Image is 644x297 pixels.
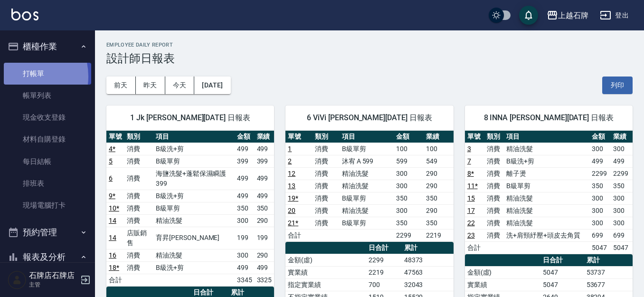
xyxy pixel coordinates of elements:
[465,266,540,278] td: 金額(虛)
[109,234,116,241] a: 14
[285,254,366,266] td: 金額(虛)
[596,7,633,24] button: 登出
[11,9,38,20] img: Logo
[153,227,235,249] td: 育昇[PERSON_NAME]
[118,113,263,123] span: 1 Jk [PERSON_NAME][DATE] 日報表
[484,155,504,167] td: 消費
[255,261,275,274] td: 499
[29,271,77,280] h5: 石牌店石牌店
[484,180,504,192] td: 消費
[484,192,504,204] td: 消費
[424,131,454,143] th: 業績
[424,180,454,192] td: 290
[366,278,402,291] td: 700
[465,131,484,143] th: 單號
[424,155,454,167] td: 549
[255,214,275,227] td: 290
[255,143,275,155] td: 499
[611,204,633,217] td: 300
[106,42,633,48] h2: Employee Daily Report
[504,204,589,217] td: 精油洗髮
[504,167,589,180] td: 離子燙
[124,167,153,190] td: 消費
[366,242,402,254] th: 日合計
[285,131,453,242] table: a dense table
[29,280,77,289] p: 主管
[340,143,394,155] td: B級單剪
[8,270,27,289] img: Person
[611,143,633,155] td: 300
[109,251,116,259] a: 16
[255,131,275,143] th: 業績
[484,204,504,217] td: 消費
[402,242,454,254] th: 累計
[235,261,255,274] td: 499
[394,192,424,204] td: 350
[285,229,313,241] td: 合計
[540,254,584,267] th: 日合計
[106,131,124,143] th: 單號
[394,143,424,155] td: 100
[255,227,275,249] td: 199
[109,157,113,165] a: 5
[611,180,633,192] td: 350
[589,180,611,192] td: 350
[424,192,454,204] td: 350
[611,131,633,143] th: 業績
[484,167,504,180] td: 消費
[4,220,91,245] button: 預約管理
[589,217,611,229] td: 300
[584,254,633,267] th: 累計
[484,217,504,229] td: 消費
[4,106,91,128] a: 現金收支登錄
[540,266,584,278] td: 5047
[340,204,394,217] td: 精油洗髮
[589,229,611,241] td: 699
[465,131,633,254] table: a dense table
[4,194,91,216] a: 現場電腦打卡
[589,204,611,217] td: 300
[558,10,588,21] div: 上越石牌
[504,180,589,192] td: B級單剪
[611,155,633,167] td: 499
[394,155,424,167] td: 599
[153,261,235,274] td: B級洗+剪
[484,143,504,155] td: 消費
[136,77,165,94] button: 昨天
[340,180,394,192] td: 精油洗髮
[124,202,153,214] td: 消費
[109,174,113,182] a: 6
[611,241,633,254] td: 5047
[340,167,394,180] td: 精油洗髮
[313,180,340,192] td: 消費
[589,155,611,167] td: 499
[106,52,633,65] h3: 設計師日報表
[285,131,313,143] th: 單號
[424,217,454,229] td: 350
[394,217,424,229] td: 350
[255,274,275,286] td: 3325
[288,170,295,177] a: 12
[153,131,235,143] th: 項目
[366,266,402,278] td: 2219
[611,167,633,180] td: 2299
[611,192,633,204] td: 300
[313,131,340,143] th: 類別
[504,131,589,143] th: 項目
[235,227,255,249] td: 199
[124,261,153,274] td: 消費
[153,249,235,261] td: 精油洗髮
[124,249,153,261] td: 消費
[235,202,255,214] td: 350
[153,167,235,190] td: 海鹽洗髮+蓬鬆保濕瞬護399
[424,143,454,155] td: 100
[611,217,633,229] td: 300
[340,217,394,229] td: B級單剪
[124,131,153,143] th: 類別
[467,194,475,202] a: 15
[285,278,366,291] td: 指定實業績
[153,190,235,202] td: B級洗+剪
[4,34,91,59] button: 櫃檯作業
[584,278,633,291] td: 53677
[109,217,116,224] a: 14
